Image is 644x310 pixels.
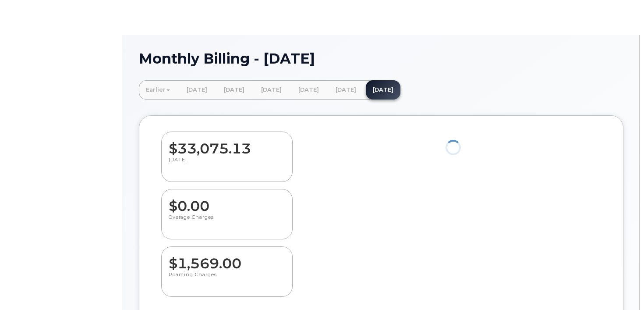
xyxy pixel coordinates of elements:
dd: $0.00 [169,189,285,214]
a: Earlier [139,80,177,100]
p: [DATE] [169,157,285,172]
a: [DATE] [217,80,251,100]
p: Overage Charges [169,214,285,230]
dd: $33,075.13 [169,132,285,157]
dd: $1,569.00 [169,247,285,271]
a: [DATE] [254,80,289,100]
a: [DATE] [366,80,400,100]
a: [DATE] [291,80,326,100]
a: [DATE] [329,80,363,100]
h1: Monthly Billing - [DATE] [139,51,623,66]
p: Roaming Charges [169,271,285,287]
a: [DATE] [180,80,214,100]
